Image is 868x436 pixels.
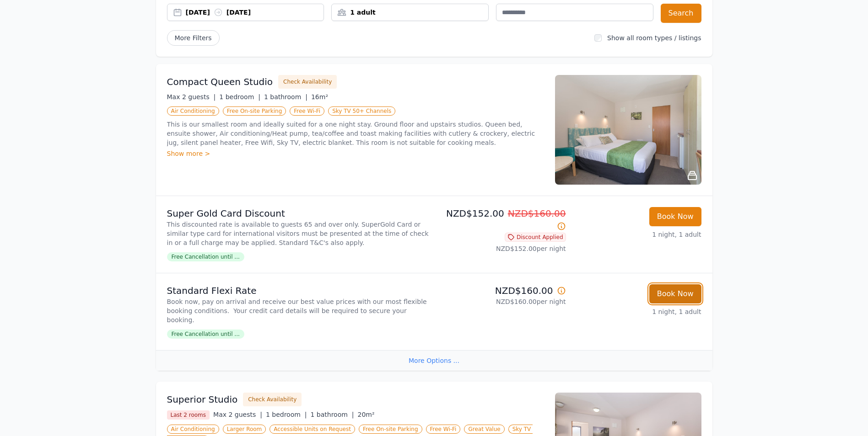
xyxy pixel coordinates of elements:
[167,149,544,158] div: Show more >
[167,410,210,420] span: Last 2 rooms
[167,284,431,297] p: Standard Flexi Rate
[661,4,701,23] button: Search
[332,8,488,17] div: 1 adult
[167,93,216,101] span: Max 2 guests |
[310,411,354,418] span: 1 bathroom |
[219,93,260,101] span: 1 bedroom |
[167,75,273,88] h3: Compact Queen Studio
[223,106,286,116] span: Free On-site Parking
[167,30,220,46] span: More Filters
[167,220,431,247] p: This discounted rate is available to guests 65 and over only. SuperGold Card or similar type card...
[223,425,266,434] span: Larger Room
[290,106,324,116] span: Free Wi-Fi
[167,330,244,339] span: Free Cancellation until ...
[311,93,328,101] span: 16m²
[438,284,566,297] p: NZD$160.00
[438,297,566,306] p: NZD$160.00 per night
[464,425,504,434] span: Great Value
[167,106,219,116] span: Air Conditioning
[266,411,307,418] span: 1 bedroom |
[186,8,324,17] div: [DATE] [DATE]
[167,425,219,434] span: Air Conditioning
[649,284,701,303] button: Book Now
[156,350,712,371] div: More Options ...
[508,208,566,219] span: NZD$160.00
[358,411,375,418] span: 20m²
[573,230,701,239] p: 1 night, 1 adult
[649,207,701,226] button: Book Now
[243,393,302,406] button: Check Availability
[359,425,422,434] span: Free On-site Parking
[264,93,307,101] span: 1 bathroom |
[573,307,701,316] p: 1 night, 1 adult
[270,425,355,434] span: Accessible Units on Request
[167,393,238,406] h3: Superior Studio
[328,106,395,116] span: Sky TV 50+ Channels
[167,207,431,220] p: Super Gold Card Discount
[426,425,461,434] span: Free Wi-Fi
[167,252,244,261] span: Free Cancellation until ...
[438,207,566,233] p: NZD$152.00
[607,34,701,42] label: Show all room types / listings
[167,297,431,324] p: Book now, pay on arrival and receive our best value prices with our most flexible booking conditi...
[438,244,566,253] p: NZD$152.00 per night
[213,411,262,418] span: Max 2 guests |
[278,75,337,89] button: Check Availability
[505,233,566,242] span: Discount Applied
[167,120,544,147] p: This is our smallest room and ideally suited for a one night stay. Ground floor and upstairs stud...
